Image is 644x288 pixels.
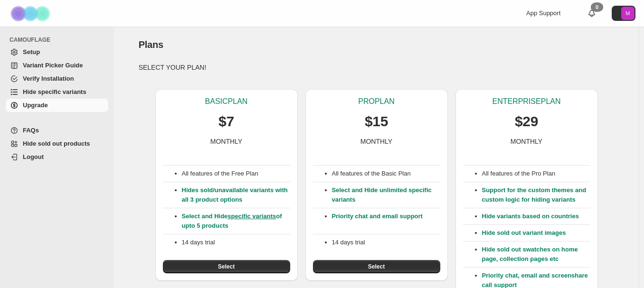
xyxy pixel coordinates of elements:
[332,186,440,204] p: Select and Hide unlimited specific variants
[515,112,538,131] p: $29
[23,102,48,109] span: Upgrade
[332,169,440,178] p: All features of the Basic Plan
[6,124,108,137] a: FAQs
[182,212,290,231] p: Select and Hide of upto 5 products
[9,36,109,44] span: CAMOUFLAGE
[482,169,590,178] p: All features of the Pro Plan
[368,263,385,270] span: Select
[205,97,248,106] p: BASIC PLAN
[227,213,276,220] a: specific variants
[492,97,560,106] p: ENTERPRISE PLAN
[591,2,603,12] div: 0
[526,9,560,17] span: App Support
[6,150,108,164] a: Logout
[313,260,440,273] button: Select
[8,0,55,27] img: Camouflage
[23,75,74,82] span: Verify Installation
[332,212,440,231] p: Priority chat and email support
[6,85,108,99] a: Hide specific variants
[23,153,44,160] span: Logout
[482,186,590,204] p: Support for the custom themes and custom logic for hiding variants
[482,228,590,238] p: Hide sold out variant images
[23,127,39,134] span: FAQs
[139,39,163,50] span: Plans
[511,137,542,146] p: MONTHLY
[182,169,290,178] p: All features of the Free Plan
[625,10,630,16] text: M
[23,88,86,95] span: Hide specific variants
[332,238,440,247] p: 14 days trial
[6,137,108,150] a: Hide sold out products
[6,46,108,59] a: Setup
[182,238,290,247] p: 14 days trial
[365,112,388,131] p: $15
[360,137,392,146] p: MONTHLY
[139,63,615,72] p: SELECT YOUR PLAN!
[218,263,235,270] span: Select
[210,137,242,146] p: MONTHLY
[6,72,108,85] a: Verify Installation
[482,245,590,264] p: Hide sold out swatches on home page, collection pages etc
[23,62,83,69] span: Variant Picker Guide
[612,6,635,21] button: Avatar with initials M
[587,9,597,18] a: 0
[218,112,234,131] p: $7
[182,186,290,204] p: Hides sold/unavailable variants with all 3 product options
[482,212,590,221] p: Hide variants based on countries
[163,260,290,273] button: Select
[358,97,394,106] p: PRO PLAN
[621,7,635,20] span: Avatar with initials M
[23,140,90,147] span: Hide sold out products
[6,59,108,72] a: Variant Picker Guide
[23,48,40,56] span: Setup
[6,99,108,112] a: Upgrade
